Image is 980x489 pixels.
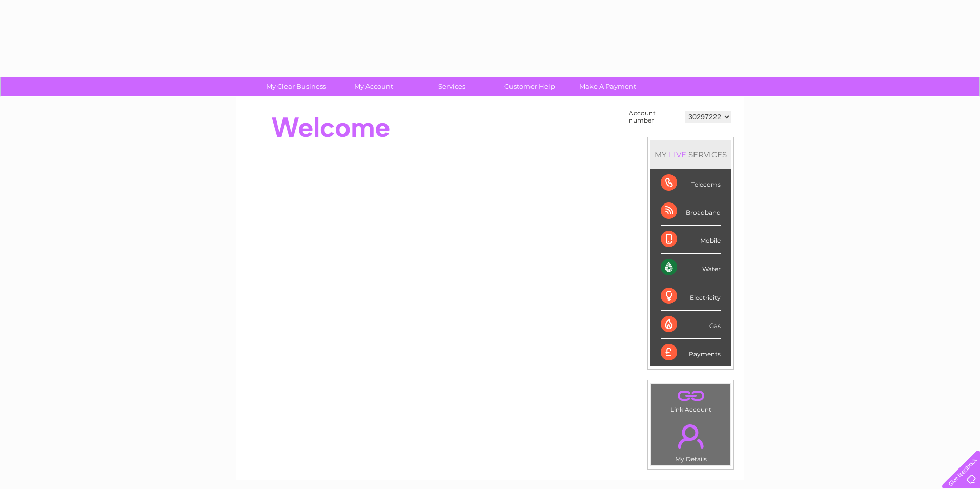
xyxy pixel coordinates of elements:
div: Telecoms [661,169,721,197]
div: Electricity [661,282,721,311]
div: Payments [661,339,721,366]
a: Services [410,77,494,96]
td: My Details [651,416,730,466]
td: Link Account [651,383,730,416]
div: Broadband [661,197,721,226]
a: . [654,386,727,404]
div: LIVE [667,150,688,159]
a: Customer Help [487,77,572,96]
a: . [654,418,727,454]
div: Water [661,254,721,282]
td: Account number [626,107,682,127]
a: Make A Payment [565,77,650,96]
div: MY SERVICES [650,140,731,169]
div: Gas [661,311,721,339]
a: My Account [332,77,416,96]
a: My Clear Business [254,77,338,96]
div: Mobile [661,226,721,254]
